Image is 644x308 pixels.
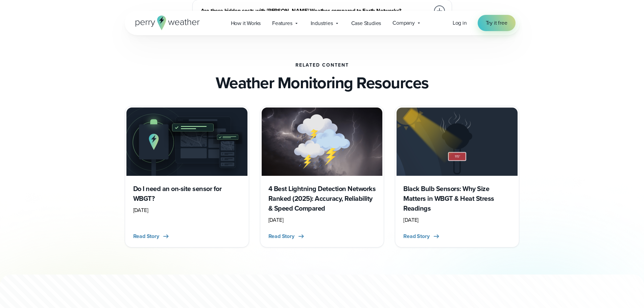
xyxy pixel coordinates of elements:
span: Try it free [486,19,507,27]
h3: Weather Monitoring Resources [216,73,429,92]
a: On-site WBGT sensor Do I need an on-site sensor for WBGT? [DATE] Read Story [125,106,249,247]
a: Case Studies [345,16,387,30]
div: [DATE] [268,216,376,224]
a: Try it free [478,15,516,31]
div: [DATE] [403,216,511,224]
span: Read Story [403,232,429,240]
span: How it Works [231,19,261,27]
span: Features [272,19,292,27]
span: Read Story [268,232,294,240]
h3: Black Bulb Sensors: Why Size Matters in WBGT & Heat Stress Readings [403,184,511,213]
span: Read Story [133,232,159,240]
button: Read Story [133,232,170,240]
img: Lightning Detection Networks Ranked [262,108,383,175]
div: [DATE] [133,206,241,214]
button: Read Story [268,232,305,240]
span: Industries [311,19,333,27]
h3: Are there hidden costs with [PERSON_NAME] Weather compared to Earth Networks? [201,7,430,15]
div: slideshow [125,106,520,247]
h2: Related Content [295,63,349,68]
a: Black Bulb Temperature Sensor Black Bulb Sensors: Why Size Matters in WBGT & Heat Stress Readings... [395,106,519,247]
img: Black Bulb Temperature Sensor [397,108,518,175]
img: On-site WBGT sensor [126,108,247,175]
h3: 4 Best Lightning Detection Networks Ranked (2025): Accuracy, Reliability & Speed Compared [268,184,376,213]
a: Lightning Detection Networks Ranked 4 Best Lightning Detection Networks Ranked (2025): Accuracy, ... [260,106,384,247]
a: Log in [453,19,467,27]
span: Case Studies [351,19,381,27]
h3: Do I need an on-site sensor for WBGT? [133,184,241,204]
button: Read Story [403,232,440,240]
span: Company [392,19,415,27]
a: How it Works [225,16,267,30]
